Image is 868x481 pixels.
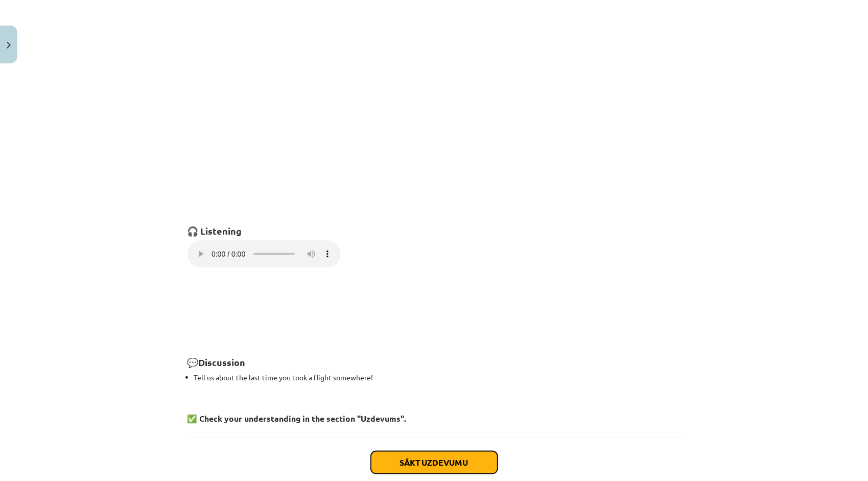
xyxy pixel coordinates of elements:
strong: 🎧 Listening [187,225,242,237]
p: Tell us about the last time you took a flight somewhere! [194,372,681,383]
audio: Your browser does not support the audio element. [187,240,341,268]
h2: 💬 [187,344,681,369]
strong: ✅ Check your understanding in the section "Uzdevums". [187,413,407,424]
strong: Discussion [199,356,246,368]
button: Sākt uzdevumu [371,451,498,474]
img: icon-close-lesson-0947bae3869378f0d4975bcd49f059093ad1ed9edebbc8119c70593378902aed.svg [7,42,11,49]
iframe: Topic 6. Listening: Travelling abroad. [187,277,681,318]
